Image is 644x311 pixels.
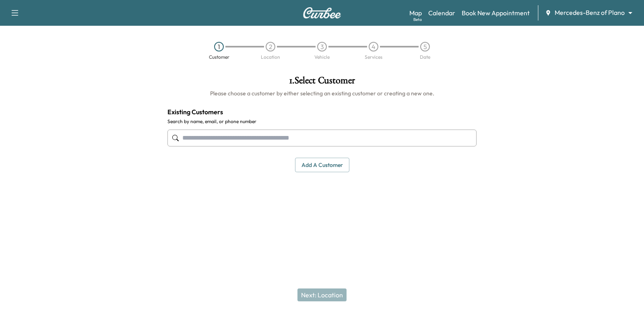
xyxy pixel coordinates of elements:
button: Add a customer [295,158,349,173]
a: Calendar [428,8,455,18]
div: Customer [209,55,229,60]
div: Beta [413,16,422,23]
div: Vehicle [314,55,330,60]
a: MapBeta [409,8,422,18]
div: Services [365,55,382,60]
img: Curbee Logo [303,7,341,19]
h1: 1 . Select Customer [167,76,477,89]
h6: Please choose a customer by either selecting an existing customer or creating a new one. [167,89,477,97]
div: 2 [266,42,275,51]
div: 1 [214,42,224,51]
div: Location [261,55,280,60]
div: 5 [420,42,430,51]
label: Search by name, email, or phone number [167,118,477,125]
div: 4 [369,42,378,51]
span: Mercedes-Benz of Plano [555,8,625,17]
a: Book New Appointment [462,8,530,18]
div: Date [420,55,430,60]
div: 3 [317,42,327,51]
h4: Existing Customers [167,107,477,117]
